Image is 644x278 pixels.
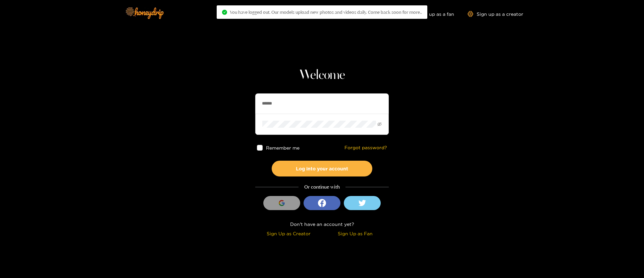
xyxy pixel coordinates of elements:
button: Log into your account [272,161,372,176]
h1: Welcome [255,67,389,83]
div: Don't have an account yet? [255,220,389,228]
a: Sign up as a fan [408,11,454,17]
div: Sign Up as Creator [257,230,320,237]
span: You have logged out. Our models upload new photos and videos daily. Come back soon for more.. [230,9,422,15]
a: Sign up as a creator [468,11,523,17]
div: Or continue with [255,183,389,191]
div: Sign Up as Fan [324,230,387,237]
span: Remember me [266,145,300,150]
span: eye-invisible [377,122,382,126]
a: Forgot password? [344,145,387,151]
span: check-circle [222,10,227,15]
